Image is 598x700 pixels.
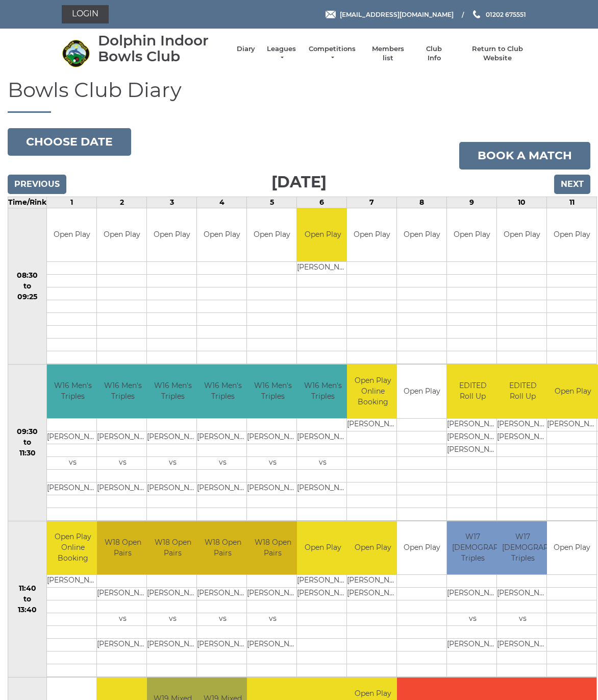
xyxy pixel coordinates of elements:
td: Open Play [547,208,596,262]
td: Open Play Online Booking [347,365,398,418]
td: 6 [297,197,347,208]
td: [PERSON_NAME] [97,588,148,600]
td: [PERSON_NAME] [147,482,198,495]
td: Open Play [347,208,396,262]
a: Competitions [308,44,357,63]
td: 11:40 to 13:40 [8,521,47,678]
td: [PERSON_NAME] [347,418,398,431]
td: [PERSON_NAME] [147,639,198,651]
td: vs [497,613,549,626]
td: [PERSON_NAME] [497,418,549,431]
td: Open Play [297,521,348,575]
td: [PERSON_NAME] [447,588,499,600]
td: 3 [147,197,197,208]
td: 9 [447,197,497,208]
td: W17 [DEMOGRAPHIC_DATA] Triples [447,521,499,575]
td: Open Play [547,521,596,575]
a: Phone us 01202 675551 [471,10,526,19]
td: [PERSON_NAME] [497,639,549,651]
td: [PERSON_NAME] [197,639,248,651]
img: Dolphin Indoor Bowls Club [62,39,90,67]
td: [PERSON_NAME] [147,588,198,600]
td: [PERSON_NAME] [47,482,98,495]
td: Open Play [47,208,96,262]
td: [PERSON_NAME] [297,575,348,588]
td: W18 Open Pairs [197,521,248,575]
td: vs [197,613,248,626]
td: Open Play [97,208,146,262]
a: Login [62,5,109,23]
td: [PERSON_NAME] [447,431,499,444]
a: Return to Club Website [459,44,536,63]
td: Open Play [297,208,348,262]
td: Open Play [147,208,196,262]
td: [PERSON_NAME] [97,482,148,495]
td: W16 Men's Triples [97,365,148,418]
td: vs [147,613,198,626]
a: Leagues [265,44,297,63]
td: [PERSON_NAME] [97,431,148,444]
td: 10 [497,197,547,208]
td: [PERSON_NAME] [97,639,148,651]
td: [PERSON_NAME] [297,588,348,600]
span: 01202 675551 [486,10,526,18]
a: Book a match [459,142,590,170]
td: W18 Open Pairs [97,521,148,575]
td: W16 Men's Triples [147,365,198,418]
td: vs [247,613,298,626]
td: Open Play [347,521,398,575]
td: vs [47,456,98,469]
td: [PERSON_NAME] [447,639,499,651]
td: [PERSON_NAME] [247,431,298,444]
div: Dolphin Indoor Bowls Club [98,33,227,64]
td: W16 Men's Triples [47,365,98,418]
td: 08:30 to 09:25 [8,208,47,365]
img: Email [326,11,336,18]
td: Open Play [247,208,296,262]
td: [PERSON_NAME] [247,588,298,600]
td: W18 Open Pairs [147,521,198,575]
h1: Bowls Club Diary [8,79,590,113]
td: 09:30 to 11:30 [8,365,47,521]
td: [PERSON_NAME] [297,431,348,444]
td: vs [97,613,148,626]
td: vs [97,456,148,469]
td: vs [197,456,248,469]
td: Open Play [397,208,446,262]
td: [PERSON_NAME] [347,575,398,588]
td: 8 [397,197,447,208]
td: [PERSON_NAME] [247,639,298,651]
td: vs [447,613,499,626]
td: W17 [DEMOGRAPHIC_DATA] Triples [497,521,549,575]
td: [PERSON_NAME] [197,431,248,444]
a: Email [EMAIL_ADDRESS][DOMAIN_NAME] [326,10,454,19]
td: [PERSON_NAME] [47,431,98,444]
td: Time/Rink [8,197,47,208]
td: W16 Men's Triples [247,365,298,418]
td: EDITED Roll Up [447,365,499,418]
span: [EMAIL_ADDRESS][DOMAIN_NAME] [340,10,454,18]
td: Open Play [447,208,496,262]
td: [PERSON_NAME] [197,482,248,495]
td: W16 Men's Triples [197,365,248,418]
td: 1 [47,197,97,208]
td: 11 [547,197,597,208]
button: Choose date [8,128,131,156]
td: [PERSON_NAME] [147,431,198,444]
td: [PERSON_NAME] [497,588,549,600]
td: [PERSON_NAME] [447,444,499,456]
td: 2 [97,197,147,208]
td: W16 Men's Triples [297,365,348,418]
td: [PERSON_NAME] [47,575,98,588]
td: [PERSON_NAME] [497,431,549,444]
input: Next [554,175,590,194]
td: [PERSON_NAME] [447,418,499,431]
td: [PERSON_NAME] [297,262,348,275]
td: 7 [347,197,397,208]
td: [PERSON_NAME] [297,482,348,495]
a: Club Info [419,44,449,63]
td: [PERSON_NAME] [247,482,298,495]
td: [PERSON_NAME] [347,588,398,600]
td: 5 [247,197,297,208]
img: Phone us [473,10,480,18]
